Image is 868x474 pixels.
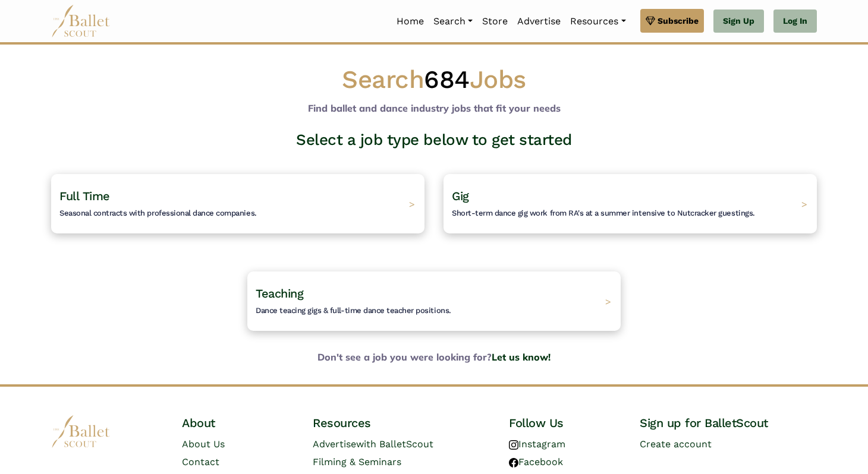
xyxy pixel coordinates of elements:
span: Short-term dance gig work from RA's at a summer intensive to Nutcracker guestings. [452,208,755,217]
h1: Search Jobs [51,64,817,96]
h4: Follow Us [509,415,621,431]
a: Resources [565,9,630,34]
span: > [409,198,415,210]
img: logo [51,415,111,448]
span: Dance teacing gigs & full-time dance teacher positions. [256,306,451,315]
a: About Us [182,438,225,450]
a: Home [392,9,429,34]
a: Subscribe [640,9,704,33]
a: Advertisewith BalletScout [313,438,433,450]
a: Advertise [512,9,565,34]
h4: Resources [313,415,490,431]
a: Contact [182,456,219,467]
span: Gig [452,189,469,203]
a: Filming & Seminars [313,456,401,467]
a: Facebook [509,456,563,467]
span: Full Time [59,189,110,203]
span: Seasonal contracts with professional dance companies. [59,208,257,217]
span: > [801,198,807,210]
span: Teaching [256,286,303,301]
span: 684 [424,65,470,94]
a: Log In [773,10,817,33]
span: Subscribe [658,14,699,27]
h4: About [182,415,294,431]
a: Search [429,9,477,34]
span: > [605,295,611,307]
a: Create account [640,438,712,450]
a: Instagram [509,438,565,450]
a: Store [477,9,512,34]
img: instagram logo [509,440,518,450]
span: with BalletScout [356,438,433,450]
a: Sign Up [713,10,764,33]
img: facebook logo [509,458,518,467]
a: GigShort-term dance gig work from RA's at a summer intensive to Nutcracker guestings. > [444,174,817,233]
a: TeachingDance teacing gigs & full-time dance teacher positions. > [247,271,621,331]
img: gem.svg [646,14,655,27]
h4: Sign up for BalletScout [640,415,817,431]
a: Let us know! [492,351,551,363]
h3: Select a job type below to get started [42,130,826,150]
b: Don't see a job you were looking for? [42,350,826,365]
b: Find ballet and dance industry jobs that fit your needs [308,102,561,114]
a: Full TimeSeasonal contracts with professional dance companies. > [51,174,424,233]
